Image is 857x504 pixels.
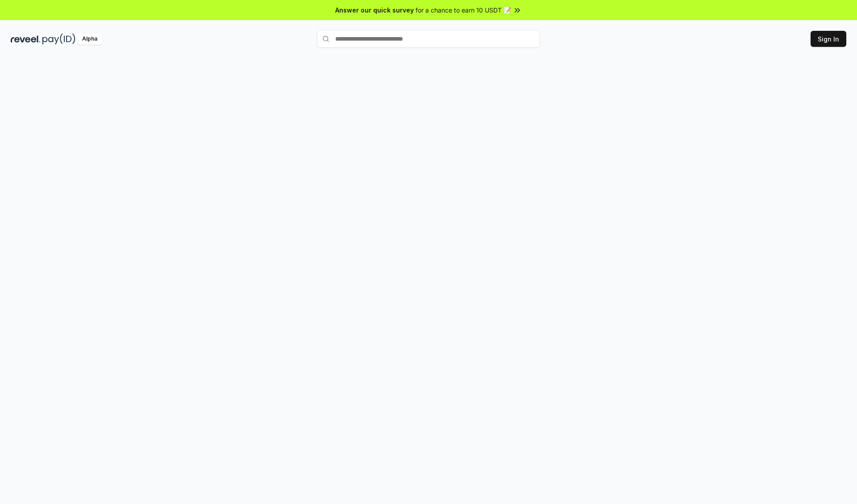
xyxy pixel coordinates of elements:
div: Alpha [77,33,102,45]
button: Sign In [811,31,846,47]
img: reveel_dark [11,33,41,45]
span: Answer our quick survey [335,5,414,15]
span: for a chance to earn 10 USDT 📝 [416,5,511,15]
img: pay_id [42,33,75,45]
